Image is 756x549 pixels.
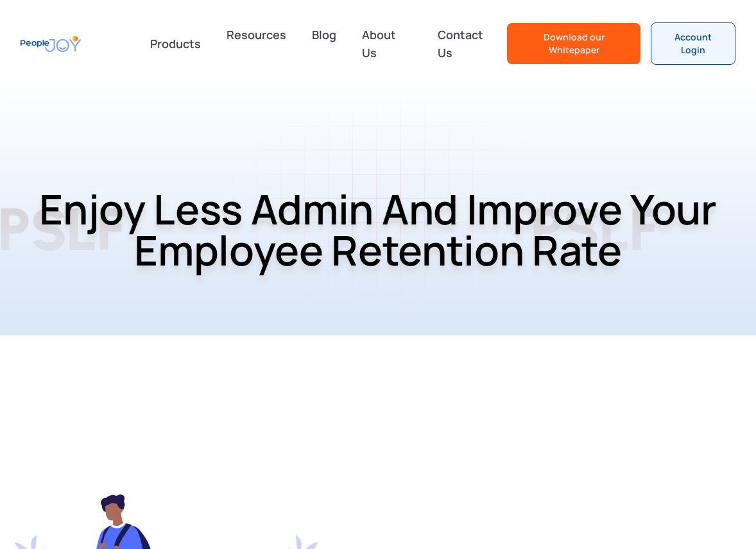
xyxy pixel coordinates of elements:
a: About Us [354,21,420,67]
a: Contact Us [430,21,507,67]
a: Resources [219,21,294,67]
h1: Enjoy Less Admin and Improve Your Employee Retention Rate [10,155,746,304]
a: Download our Whitepaper [507,23,640,64]
a: Account Login [651,22,735,65]
a: home [21,30,81,58]
div: Products [142,31,209,56]
a: Blog [304,21,344,67]
div: Download our Whitepaper [517,31,630,56]
div: Account Login [662,31,725,56]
